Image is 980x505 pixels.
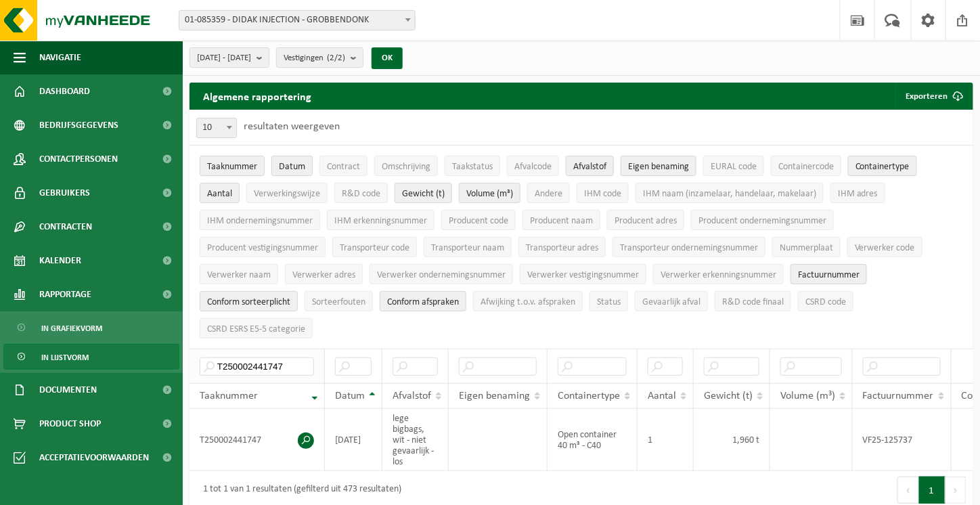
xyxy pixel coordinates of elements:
[715,291,791,311] button: R&D code finaalR&amp;D code finaal: Activate to sort
[39,244,81,278] span: Kalender
[271,156,313,176] button: DatumDatum: Activate to sort
[200,156,265,176] button: TaaknummerTaaknummer: Activate to remove sorting
[895,83,972,110] button: Exporteren
[530,216,593,226] span: Producent naam
[607,210,684,230] button: Producent adresProducent adres: Activate to sort
[179,10,416,30] span: 01-085359 - DIDAK INJECTION - GROBBENDONK
[305,291,373,311] button: SorteerfoutenSorteerfouten: Activate to sort
[636,183,824,203] button: IHM naam (inzamelaar, handelaar, makelaar)IHM naam (inzamelaar, handelaar, makelaar): Activate to...
[855,243,915,253] span: Verwerker code
[334,216,427,226] span: IHM erkenningsnummer
[848,156,917,176] button: ContainertypeContainertype: Activate to sort
[39,210,92,244] span: Contracten
[200,318,313,338] button: CSRD ESRS E5-5 categorieCSRD ESRS E5-5 categorie: Activate to sort
[374,156,438,176] button: OmschrijvingOmschrijving: Activate to sort
[698,216,826,226] span: Producent ondernemingsnummer
[527,270,639,280] span: Verwerker vestigingsnummer
[780,391,835,401] span: Volume (m³)
[919,477,945,504] button: 1
[319,156,367,176] button: ContractContract: Activate to sort
[790,264,867,284] button: FactuurnummerFactuurnummer: Activate to sort
[200,264,278,284] button: Verwerker naamVerwerker naam: Activate to sort
[945,477,966,504] button: Next
[424,237,512,257] button: Transporteur naamTransporteur naam: Activate to sort
[522,210,600,230] button: Producent naamProducent naam: Activate to sort
[334,183,388,203] button: R&D codeR&amp;D code: Activate to sort
[207,270,271,280] span: Verwerker naam
[635,291,708,311] button: Gevaarlijk afval : Activate to sort
[830,183,885,203] button: IHM adresIHM adres: Activate to sort
[276,47,363,68] button: Vestigingen(2/2)
[772,237,841,257] button: NummerplaatNummerplaat: Activate to sort
[207,162,257,172] span: Taaknummer
[207,297,290,307] span: Conform sorteerplicht
[197,118,236,137] span: 10
[327,162,360,172] span: Contract
[197,48,251,68] span: [DATE] - [DATE]
[387,297,459,307] span: Conform afspraken
[200,237,326,257] button: Producent vestigingsnummerProducent vestigingsnummer: Activate to sort
[589,291,628,311] button: StatusStatus: Activate to sort
[481,297,575,307] span: Afwijking t.o.v. afspraken
[771,156,841,176] button: ContainercodeContainercode: Activate to sort
[847,237,922,257] button: Verwerker codeVerwerker code: Activate to sort
[207,216,313,226] span: IHM ondernemingsnummer
[200,210,320,230] button: IHM ondernemingsnummerIHM ondernemingsnummer: Activate to sort
[196,478,401,502] div: 1 tot 1 van 1 resultaten (gefilterd uit 473 resultaten)
[653,264,784,284] button: Verwerker erkenningsnummerVerwerker erkenningsnummer: Activate to sort
[473,291,583,311] button: Afwijking t.o.v. afsprakenAfwijking t.o.v. afspraken: Activate to sort
[711,162,757,172] span: EURAL code
[190,83,325,110] h2: Algemene rapportering
[612,237,765,257] button: Transporteur ondernemingsnummerTransporteur ondernemingsnummer : Activate to sort
[246,183,328,203] button: VerwerkingswijzeVerwerkingswijze: Activate to sort
[200,183,240,203] button: AantalAantal: Activate to sort
[805,297,846,307] span: CSRD code
[393,391,431,401] span: Afvalstof
[325,409,382,471] td: [DATE]
[897,477,919,504] button: Previous
[41,315,102,341] span: In grafiekvorm
[327,53,345,62] count: (2/2)
[41,345,89,370] span: In lijstvorm
[3,315,179,341] a: In grafiekvorm
[566,156,614,176] button: AfvalstofAfvalstof: Activate to sort
[382,162,430,172] span: Omschrijving
[621,156,696,176] button: Eigen benamingEigen benaming: Activate to sort
[39,441,149,475] span: Acceptatievoorwaarden
[449,216,508,226] span: Producent code
[459,183,520,203] button: Volume (m³)Volume (m³): Activate to sort
[200,391,258,401] span: Taaknummer
[39,278,91,311] span: Rapportage
[39,108,118,142] span: Bedrijfsgegevens
[342,189,380,199] span: R&D code
[312,297,365,307] span: Sorteerfouten
[196,118,237,138] span: 10
[577,183,629,203] button: IHM codeIHM code: Activate to sort
[778,162,834,172] span: Containercode
[722,297,784,307] span: R&D code finaal
[441,210,516,230] button: Producent codeProducent code: Activate to sort
[548,409,638,471] td: Open container 40 m³ - C40
[377,270,506,280] span: Verwerker ondernemingsnummer
[39,407,101,441] span: Product Shop
[292,270,355,280] span: Verwerker adres
[527,183,570,203] button: AndereAndere: Activate to sort
[638,409,694,471] td: 1
[380,291,466,311] button: Conform afspraken : Activate to sort
[382,409,449,471] td: lege bigbags, wit - niet gevaarlijk - los
[838,189,878,199] span: IHM adres
[335,391,365,401] span: Datum
[648,391,676,401] span: Aantal
[628,162,689,172] span: Eigen benaming
[466,189,513,199] span: Volume (m³)
[518,237,606,257] button: Transporteur adresTransporteur adres: Activate to sort
[340,243,409,253] span: Transporteur code
[179,11,415,30] span: 01-085359 - DIDAK INJECTION - GROBBENDONK
[584,189,621,199] span: IHM code
[452,162,493,172] span: Taakstatus
[694,409,770,471] td: 1,960 t
[190,47,269,68] button: [DATE] - [DATE]
[597,297,621,307] span: Status
[39,176,90,210] span: Gebruikers
[514,162,552,172] span: Afvalcode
